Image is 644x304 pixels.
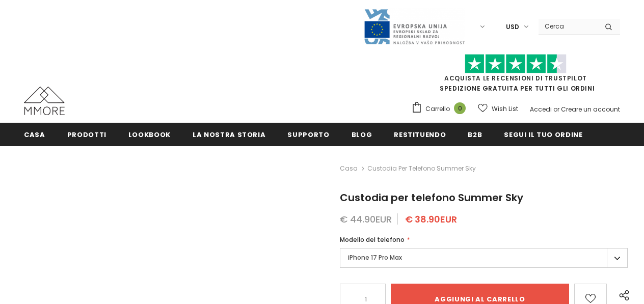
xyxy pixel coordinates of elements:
[352,130,372,140] span: Blog
[504,130,582,140] span: Segui il tuo ordine
[128,123,171,146] a: Lookbook
[367,162,476,175] span: Custodia per telefono Summer Sky
[340,248,628,268] label: iPhone 17 Pro Max
[340,162,358,175] a: Casa
[478,100,518,118] a: Wish List
[405,213,457,226] span: € 38.90EUR
[193,130,265,140] span: La nostra storia
[24,87,65,115] img: Casi MMORE
[128,130,171,140] span: Lookbook
[193,123,265,146] a: La nostra storia
[287,123,329,146] a: supporto
[394,130,446,140] span: Restituendo
[492,104,518,114] span: Wish List
[553,105,559,114] span: or
[465,54,567,74] img: Fidati di Pilot Stars
[504,123,582,146] a: Segui il tuo ordine
[363,22,465,31] a: Javni Razpis
[444,74,587,82] a: Acquista le recensioni di TrustPilot
[425,104,450,114] span: Carrello
[340,190,523,205] span: Custodia per telefono Summer Sky
[352,123,372,146] a: Blog
[561,105,620,114] a: Creare un account
[454,102,466,114] span: 0
[468,130,482,140] span: B2B
[24,123,45,146] a: Casa
[340,235,405,244] span: Modello del telefono
[506,22,519,32] span: USD
[363,8,465,45] img: Javni Razpis
[67,130,106,140] span: Prodotti
[340,213,392,226] span: € 44.90EUR
[468,123,482,146] a: B2B
[394,123,446,146] a: Restituendo
[67,123,106,146] a: Prodotti
[411,101,471,117] a: Carrello 0
[530,105,552,114] a: Accedi
[287,130,329,140] span: supporto
[24,130,45,140] span: Casa
[539,19,597,34] input: Search Site
[411,59,620,93] span: SPEDIZIONE GRATUITA PER TUTTI GLI ORDINI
